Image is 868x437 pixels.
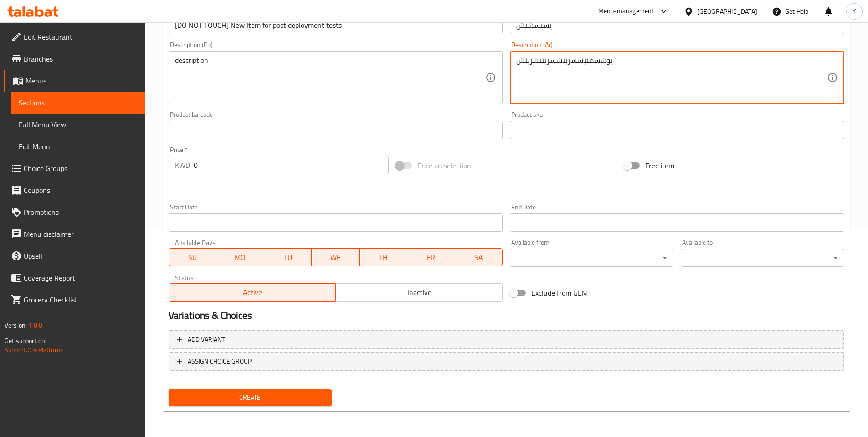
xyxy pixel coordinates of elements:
[268,251,308,264] span: TU
[645,160,674,171] span: Free item
[169,121,503,139] input: Please enter product barcode
[24,53,138,64] span: Branches
[4,179,145,201] a: Coupons
[11,114,145,135] a: Full Menu View
[188,356,252,367] span: ASSIGN CHOICE GROUP
[598,6,654,17] div: Menu-management
[510,121,844,139] input: Please enter product sku
[24,31,138,42] span: Edit Restaurant
[510,249,673,267] div: ​
[363,251,404,264] span: TH
[407,248,455,266] button: FR
[24,272,138,283] span: Coverage Report
[169,330,844,349] button: Add variant
[312,248,360,266] button: WE
[11,92,145,114] a: Sections
[516,56,827,99] textarea: يوشسمنيشسرينشسريتنشزيتش
[5,319,27,331] span: Version:
[19,141,138,152] span: Edit Menu
[853,6,856,16] span: Y
[411,251,452,264] span: FR
[335,283,503,302] button: Inactive
[4,157,145,179] a: Choice Groups
[24,229,138,239] span: Menu disclaimer
[216,248,264,266] button: MO
[169,389,332,406] button: Create
[175,160,190,171] p: KWD
[188,334,225,345] span: Add variant
[28,319,42,331] span: 1.0.0
[4,70,145,92] a: Menus
[24,163,138,174] span: Choice Groups
[4,223,145,245] a: Menu disclaimer
[697,6,757,16] div: [GEOGRAPHIC_DATA]
[315,251,356,264] span: WE
[169,309,844,323] h2: Variations & Choices
[220,251,261,264] span: MO
[339,286,499,299] span: Inactive
[417,160,471,171] span: Price on selection
[264,248,312,266] button: TU
[19,119,138,130] span: Full Menu View
[4,267,145,289] a: Coverage Report
[173,286,332,299] span: Active
[175,56,486,99] textarea: description
[510,16,844,34] input: Enter name Ar
[681,249,844,267] div: ​
[4,289,145,311] a: Grocery Checklist
[19,97,138,108] span: Sections
[169,16,503,34] input: Enter name En
[24,207,138,218] span: Promotions
[5,335,46,347] span: Get support on:
[173,251,213,264] span: SU
[5,344,62,356] a: Support.OpsPlatform
[4,48,145,70] a: Branches
[455,248,503,266] button: SA
[26,75,138,86] span: Menus
[194,156,389,174] input: Please enter price
[4,26,145,48] a: Edit Restaurant
[459,251,499,264] span: SA
[24,294,138,305] span: Grocery Checklist
[360,248,407,266] button: TH
[169,352,844,371] button: ASSIGN CHOICE GROUP
[24,250,138,261] span: Upsell
[24,185,138,196] span: Coupons
[4,245,145,267] a: Upsell
[169,248,217,266] button: SU
[169,283,336,302] button: Active
[176,392,325,403] span: Create
[531,287,588,298] span: Exclude from GEM
[4,201,145,223] a: Promotions
[11,135,145,157] a: Edit Menu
